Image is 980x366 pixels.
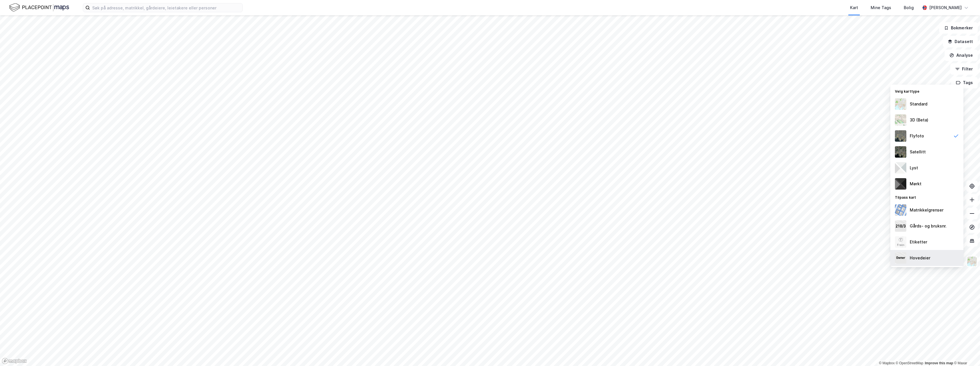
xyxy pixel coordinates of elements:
a: OpenStreetMap [896,361,923,365]
div: Lyst [910,164,918,171]
button: Bokmerker [939,22,978,34]
button: Tags [951,77,978,88]
div: Kontrollprogram for chat [951,339,980,366]
img: logo.f888ab2527a4732fd821a326f86c7f29.svg [9,3,69,13]
input: Søk på adresse, matrikkel, gårdeiere, leietakere eller personer [90,3,242,12]
a: Improve this map [925,361,953,365]
button: Datasett [943,36,978,47]
button: Filter [950,63,978,75]
div: Mine Tags [871,4,891,11]
div: Satellitt [910,149,926,155]
a: Mapbox [879,361,895,365]
img: 9k= [895,146,906,158]
div: Hovedeier [910,255,930,261]
div: Bolig [904,4,914,11]
div: 3D (Beta) [910,117,928,123]
div: Tilpass kart [890,192,963,202]
div: Etiketter [910,239,927,245]
a: Mapbox homepage [2,358,27,364]
img: Z [895,236,906,248]
iframe: Chat Widget [951,339,980,366]
img: Z [895,114,906,126]
div: Matrikkelgrenser [910,207,943,213]
div: Gårds- og bruksnr. [910,223,947,229]
img: cadastreBorders.cfe08de4b5ddd52a10de.jpeg [895,204,906,216]
div: Mørkt [910,180,921,187]
div: Standard [910,101,927,107]
img: Z [895,98,906,110]
div: [PERSON_NAME] [929,4,962,11]
img: Z [967,256,977,267]
div: Flyfoto [910,133,924,139]
div: Velg karttype [890,86,963,96]
button: Analyse [945,50,978,61]
div: Kart [850,4,858,11]
img: majorOwner.b5e170eddb5c04bfeeff.jpeg [895,252,906,264]
img: Z [895,130,906,142]
img: nCdM7BzjoCAAAAAElFTkSuQmCC [895,178,906,190]
img: luj3wr1y2y3+OchiMxRmMxRlscgabnMEmZ7DJGWxyBpucwSZnsMkZbHIGm5zBJmewyRlscgabnMEmZ7DJGWxyBpucwSZnsMkZ... [895,162,906,174]
img: cadastreKeys.547ab17ec502f5a4ef2b.jpeg [895,220,906,232]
